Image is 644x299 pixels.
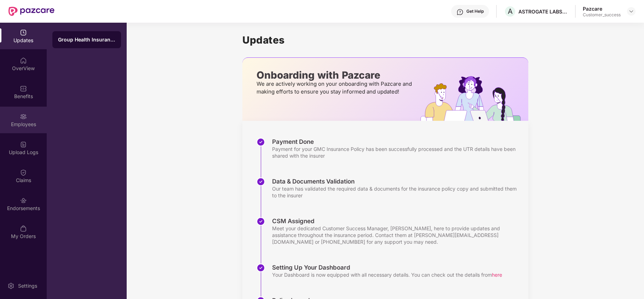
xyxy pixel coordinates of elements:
[8,7,54,16] img: New Pazcare Logo
[20,57,27,64] img: svg+xml;base64,PHN2ZyBpZD0iSG9tZSIgeG1sbnM9Imh0dHA6Ly93d3cudzMub3JnLzIwMDAvc3ZnIiB3aWR0aD0iMjAiIG...
[20,225,27,232] img: svg+xml;base64,PHN2ZyBpZD0iTXlfT3JkZXJzIiBkYXRhLW5hbWU9Ik15IE9yZGVycyIgeG1sbnM9Imh0dHA6Ly93d3cudz...
[272,264,502,271] div: Setting Up Your Dashboard
[257,72,414,78] p: Onboarding with Pazcare
[257,264,265,272] img: svg+xml;base64,PHN2ZyBpZD0iU3RlcC1Eb25lLTMyeDMyIiB4bWxucz0iaHR0cDovL3d3dy53My5vcmcvMjAwMC9zdmciIH...
[583,5,621,12] div: Pazcare
[20,141,27,148] img: svg+xml;base64,PHN2ZyBpZD0iVXBsb2FkX0xvZ3MiIGRhdGEtbmFtZT0iVXBsb2FkIExvZ3MiIHhtbG5zPSJodHRwOi8vd3...
[272,177,521,185] div: Data & Documents Validation
[272,217,521,225] div: CSM Assigned
[20,113,27,120] img: svg+xml;base64,PHN2ZyBpZD0iRW1wbG95ZWVzIiB4bWxucz0iaHR0cDovL3d3dy53My5vcmcvMjAwMC9zdmciIHdpZHRoPS...
[628,9,634,14] img: svg+xml;base64,PHN2ZyBpZD0iRHJvcGRvd24tMzJ4MzIiIHhtbG5zPSJodHRwOi8vd3d3LnczLm9yZy8yMDAwL3N2ZyIgd2...
[7,282,15,289] img: svg+xml;base64,PHN2ZyBpZD0iU2V0dGluZy0yMHgyMCIgeG1sbnM9Imh0dHA6Ly93d3cudzMub3JnLzIwMDAvc3ZnIiB3aW...
[20,85,27,92] img: svg+xml;base64,PHN2ZyBpZD0iQmVuZWZpdHMiIHhtbG5zPSJodHRwOi8vd3d3LnczLm9yZy8yMDAwL3N2ZyIgd2lkdGg9Ij...
[272,185,521,199] div: Our team has validated the required data & documents for the insurance policy copy and submitted ...
[508,7,513,16] span: A
[20,169,27,176] img: svg+xml;base64,PHN2ZyBpZD0iQ2xhaW0iIHhtbG5zPSJodHRwOi8vd3d3LnczLm9yZy8yMDAwL3N2ZyIgd2lkdGg9IjIwIi...
[518,8,568,15] div: ASTROGATE LABS PRIVATE LIMITED
[272,271,502,278] div: Your Dashboard is now equipped with all necessary details. You can check out the details from
[272,146,521,159] div: Payment for your GMC Insurance Policy has been successfully processed and the UTR details have be...
[58,36,115,43] div: Group Health Insurance
[20,29,27,36] img: svg+xml;base64,PHN2ZyBpZD0iVXBkYXRlZCIgeG1sbnM9Imh0dHA6Ly93d3cudzMub3JnLzIwMDAvc3ZnIiB3aWR0aD0iMj...
[257,80,414,96] p: We are actively working on your onboarding with Pazcare and making efforts to ensure you stay inf...
[456,9,464,16] img: svg+xml;base64,PHN2ZyBpZD0iSGVscC0zMngzMiIgeG1sbnM9Imh0dHA6Ly93d3cudzMub3JnLzIwMDAvc3ZnIiB3aWR0aD...
[242,34,528,46] h1: Updates
[20,197,27,204] img: svg+xml;base64,PHN2ZyBpZD0iRW5kb3JzZW1lbnRzIiB4bWxucz0iaHR0cDovL3d3dy53My5vcmcvMjAwMC9zdmciIHdpZH...
[466,9,484,14] div: Get Help
[257,177,265,186] img: svg+xml;base64,PHN2ZyBpZD0iU3RlcC1Eb25lLTMyeDMyIiB4bWxucz0iaHR0cDovL3d3dy53My5vcmcvMjAwMC9zdmciIH...
[420,76,528,121] img: hrOnboarding
[272,138,521,146] div: Payment Done
[583,12,621,18] div: Customer_success
[272,225,521,245] div: Meet your dedicated Customer Success Manager, [PERSON_NAME], here to provide updates and assistan...
[257,138,265,146] img: svg+xml;base64,PHN2ZyBpZD0iU3RlcC1Eb25lLTMyeDMyIiB4bWxucz0iaHR0cDovL3d3dy53My5vcmcvMjAwMC9zdmciIH...
[492,272,502,278] span: here
[257,217,265,226] img: svg+xml;base64,PHN2ZyBpZD0iU3RlcC1Eb25lLTMyeDMyIiB4bWxucz0iaHR0cDovL3d3dy53My5vcmcvMjAwMC9zdmciIH...
[16,282,39,289] div: Settings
